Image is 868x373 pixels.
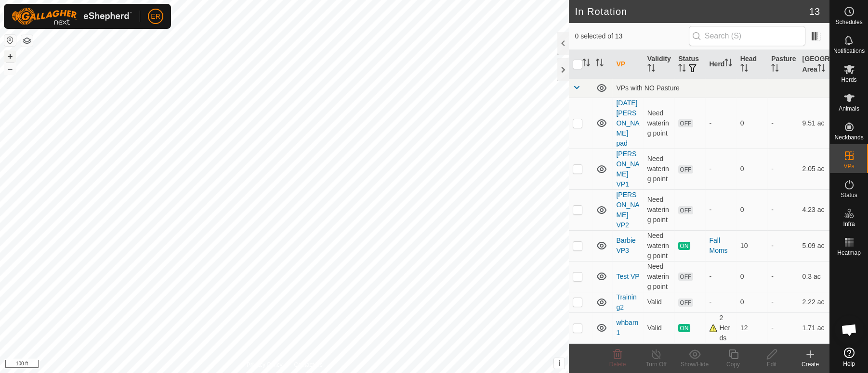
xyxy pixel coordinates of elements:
a: [DATE] [PERSON_NAME] pad [616,99,639,147]
p-sorticon: Activate to sort [678,65,686,73]
a: Help [830,344,868,371]
a: BarbieVP3 [616,236,635,254]
td: - [767,261,798,292]
a: Test VP [616,273,639,280]
td: - [767,149,798,189]
a: whbarn1 [616,319,638,336]
td: 5.09 ac [799,230,829,261]
td: - [767,98,798,149]
td: 4.23 ac [799,189,829,230]
td: 9.51 ac [799,98,829,149]
td: - [767,189,798,230]
span: OFF [678,298,693,307]
p-sorticon: Activate to sort [817,65,825,73]
span: OFF [678,273,693,281]
p-sorticon: Activate to sort [724,60,732,68]
td: 2.05 ac [799,149,829,189]
td: Need watering point [644,189,674,230]
p-sorticon: Activate to sort [582,60,590,68]
div: Edit [752,360,791,369]
a: [PERSON_NAME] VP1 [616,150,639,188]
td: Valid [644,312,674,343]
td: 0 [736,343,767,364]
span: OFF [678,206,693,214]
span: Herds [841,77,856,83]
div: - [709,164,732,174]
td: 12 [736,312,767,343]
a: Contact Us [294,361,322,369]
td: 10 [736,230,767,261]
td: 0 [736,292,767,312]
span: Infra [843,221,855,227]
span: Heatmap [837,250,861,256]
td: 0 [736,189,767,230]
span: Neckbands [834,135,863,140]
span: ON [678,242,690,250]
td: 1.71 ac [799,312,829,343]
span: Help [843,361,855,367]
div: 2 Herds [709,313,732,343]
div: - [709,118,732,128]
span: ON [678,324,690,332]
button: Reset Map [4,35,16,46]
img: Gallagher Logo [12,8,132,25]
span: Animals [839,106,859,112]
p-sorticon: Activate to sort [740,65,748,73]
th: Pasture [767,50,798,79]
div: VPs with NO Pasture [616,84,826,92]
td: Need watering point [644,149,674,189]
div: Copy [714,360,752,369]
td: Need watering point [644,230,674,261]
p-sorticon: Activate to sort [647,65,655,73]
th: Herd [705,50,736,79]
span: ER [151,12,160,22]
th: [GEOGRAPHIC_DATA] Area [799,50,829,79]
button: i [554,358,565,369]
td: - [767,292,798,312]
th: Validity [644,50,674,79]
th: VP [612,50,643,79]
a: Training2 [616,293,636,311]
span: OFF [678,119,693,127]
div: Show/Hide [675,360,714,369]
span: Delete [609,361,626,368]
span: Schedules [835,19,862,25]
div: - [709,205,732,215]
span: OFF [678,165,693,174]
a: Privacy Policy [247,361,283,369]
div: Fall Moms [709,236,732,256]
div: - [709,272,732,282]
div: Turn Off [637,360,675,369]
div: Create [791,360,829,369]
span: i [558,359,560,367]
button: Map Layers [21,35,33,47]
span: 13 [809,4,820,19]
td: 2.22 ac [799,292,829,312]
td: 0 [736,98,767,149]
p-sorticon: Activate to sort [596,60,604,68]
p-sorticon: Activate to sort [771,65,779,73]
td: 0.3 ac [799,261,829,292]
td: Valid [644,292,674,312]
h2: In Rotation [575,6,809,17]
button: + [4,50,16,62]
th: Head [736,50,767,79]
span: VPs [843,163,854,169]
span: Status [841,192,857,198]
a: [PERSON_NAME] VP2 [616,191,639,229]
div: - [709,297,732,307]
td: 3.41 ac [799,343,829,364]
button: – [4,63,16,75]
td: - [767,230,798,261]
td: 0 [736,261,767,292]
td: Need watering point [644,98,674,149]
span: Notifications [833,48,865,54]
td: - [767,343,798,364]
th: Status [674,50,705,79]
td: - [767,312,798,343]
td: Valid [644,343,674,364]
div: Open chat [835,315,864,344]
span: 0 selected of 13 [575,31,688,41]
td: Need watering point [644,261,674,292]
input: Search (S) [689,26,805,46]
